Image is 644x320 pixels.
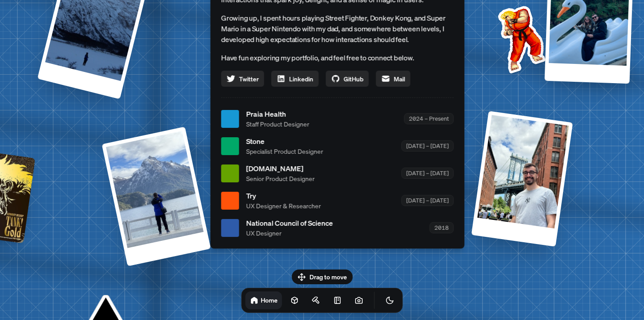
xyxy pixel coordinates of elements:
span: Staff Product Designer [246,119,309,129]
a: Home [246,291,282,309]
p: Growing up, I spent hours playing Street Fighter, Donkey Kong, and Super Mario in a Super Nintend... [221,13,453,45]
span: Stone [246,136,323,147]
div: [DATE] – [DATE] [401,195,453,206]
a: Twitter [221,71,264,87]
p: Have fun exploring my portfolio, and feel free to connect below. [221,52,453,63]
span: Mail [394,74,405,84]
h1: Home [261,296,278,304]
span: Try [246,190,321,201]
span: [DOMAIN_NAME] [246,163,314,174]
a: Mail [376,71,410,87]
span: Linkedin [289,74,313,84]
div: 2018 [429,222,453,233]
button: Toggle Theme [381,291,399,309]
div: 2024 – Present [404,113,453,124]
span: GitHub [343,74,363,84]
a: GitHub [326,71,369,87]
span: Praia Health [246,109,309,119]
div: [DATE] – [DATE] [401,140,453,152]
span: UX Designer & Researcher [246,201,321,211]
span: National Council of Science [246,218,333,228]
div: [DATE] – [DATE] [401,168,453,179]
span: UX Designer [246,228,333,238]
span: Senior Product Designer [246,174,314,183]
span: Twitter [239,74,258,84]
span: Specialist Product Designer [246,147,323,156]
a: Linkedin [271,71,318,87]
